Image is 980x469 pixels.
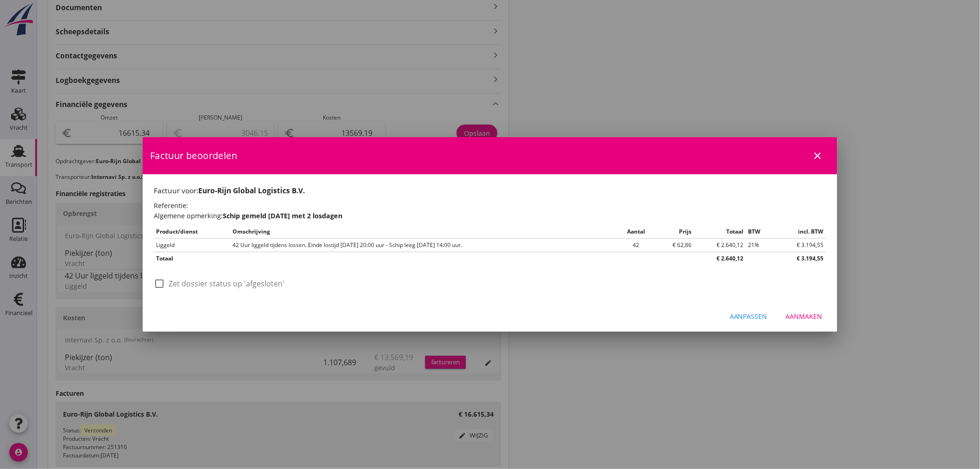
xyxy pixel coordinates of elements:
[655,239,694,252] td: € 62,86
[154,201,826,221] h2: Referentie: Algemene opmerking:
[730,311,767,321] div: Aanpassen
[230,225,617,239] th: Omschrijving
[143,137,837,174] div: Factuur beoordelen
[694,252,746,266] th: € 2.640,12
[694,225,746,239] th: Totaal
[655,225,694,239] th: Prijs
[774,239,826,252] td: € 3.194,55
[154,185,826,196] h1: Factuur voor:
[812,150,823,161] i: close
[694,239,746,252] td: € 2.640,12
[223,211,342,220] strong: Schip gemeld [DATE] met 2 losdagen
[722,308,775,324] button: Aanpassen
[617,239,655,252] td: 42
[154,239,230,252] td: Liggeld
[154,252,694,266] th: Totaal
[746,225,774,239] th: BTW
[198,185,305,196] strong: Euro-Rijn Global Logistics B.V.
[169,279,284,288] label: Zet dossier status op 'afgesloten'
[746,252,826,266] th: € 3.194,55
[230,239,617,252] td: 42 Uur liggeld tijdens lossen. Einde lostijd [DATE] 20:00 uur - Schip leeg [DATE] 14:00 uur.
[154,225,230,239] th: Product/dienst
[774,225,826,239] th: incl. BTW
[746,239,774,252] td: 21%
[617,225,655,239] th: Aantal
[779,308,830,324] button: Aanmaken
[786,311,823,321] div: Aanmaken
